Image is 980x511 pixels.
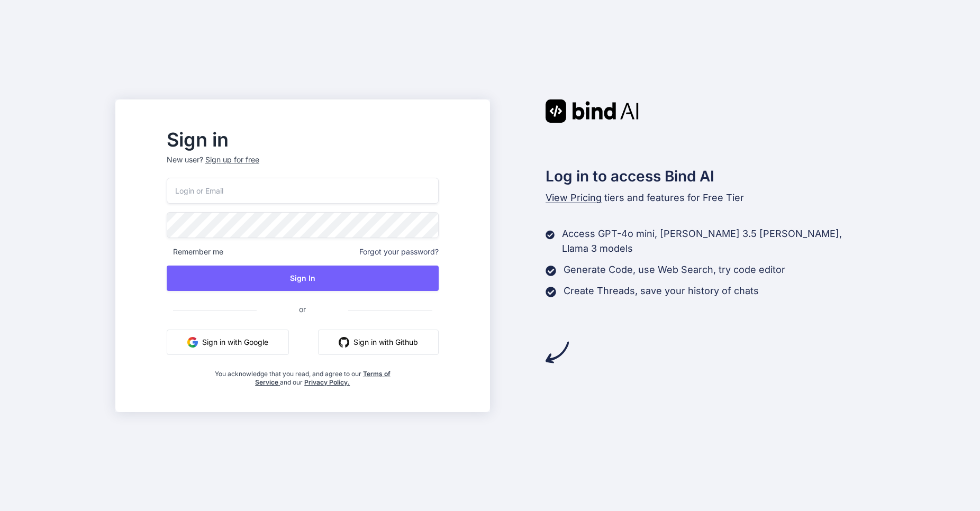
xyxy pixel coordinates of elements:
button: Sign In [167,266,439,291]
p: New user? [167,154,439,178]
span: Forgot your password? [359,247,439,257]
p: Generate Code, use Web Search, try code editor [564,262,785,277]
img: google [187,337,198,348]
h2: Sign in [167,131,439,148]
h2: Log in to access Bind AI [546,165,865,187]
p: Create Threads, save your history of chats [564,284,759,298]
a: Privacy Policy. [304,378,350,386]
div: You acknowledge that you read, and agree to our and our [212,363,393,387]
input: Login or Email [167,178,439,204]
a: Terms of Service [255,370,391,386]
button: Sign in with Github [318,330,439,355]
span: Remember me [167,247,223,257]
p: tiers and features for Free Tier [546,190,865,205]
p: Access GPT-4o mini, [PERSON_NAME] 3.5 [PERSON_NAME], Llama 3 models [562,226,865,256]
img: Bind AI logo [546,99,639,123]
div: Sign up for free [205,154,259,165]
img: github [339,337,349,348]
img: arrow [546,341,569,364]
button: Sign in with Google [167,330,289,355]
span: View Pricing [546,192,602,203]
span: or [257,296,348,322]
